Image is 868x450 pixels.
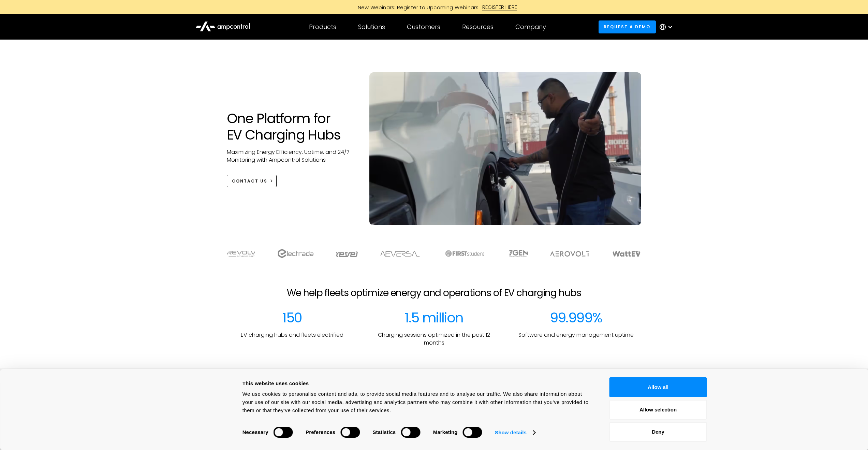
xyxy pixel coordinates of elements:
div: Company [515,23,546,31]
strong: Preferences [306,429,335,435]
div: This website uses cookies [242,379,594,388]
img: electrada logo [278,249,313,258]
a: CONTACT US [227,175,277,187]
strong: Necessary [242,429,268,435]
h1: One Platform for EV Charging Hubs [227,110,356,143]
div: Customers [407,23,440,31]
div: 1.5 million [404,309,463,326]
div: Resources [462,23,494,31]
div: Products [309,23,336,31]
p: EV charging hubs and fleets electrified [241,331,343,339]
img: Aerovolt Logo [550,251,590,257]
button: Allow all [609,377,707,397]
div: Solutions [358,23,385,31]
h2: We help fleets optimize energy and operations of EV charging hubs [287,287,581,299]
button: Deny [609,422,707,442]
button: Allow selection [609,400,707,420]
img: WattEV logo [612,251,641,257]
strong: Statistics [373,429,396,435]
p: Maximizing Energy Efficiency, Uptime, and 24/7 Monitoring with Ampcontrol Solutions [227,148,356,164]
div: 99.999% [550,309,602,326]
legend: Consent Selection [242,424,242,424]
div: We use cookies to personalise content and ads, to provide social media features and to analyse ou... [242,390,594,415]
a: Show details [495,427,535,438]
div: REGISTER HERE [482,3,517,11]
strong: Marketing [433,429,458,435]
div: CONTACT US [232,178,267,184]
a: New Webinars: Register to Upcoming WebinarsREGISTER HERE [281,3,588,11]
div: 150 [282,309,302,326]
p: Charging sessions optimized in the past 12 months [369,331,500,347]
div: New Webinars: Register to Upcoming Webinars [351,4,482,11]
p: Software and energy management uptime [518,331,634,339]
a: Request a demo [599,20,656,33]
